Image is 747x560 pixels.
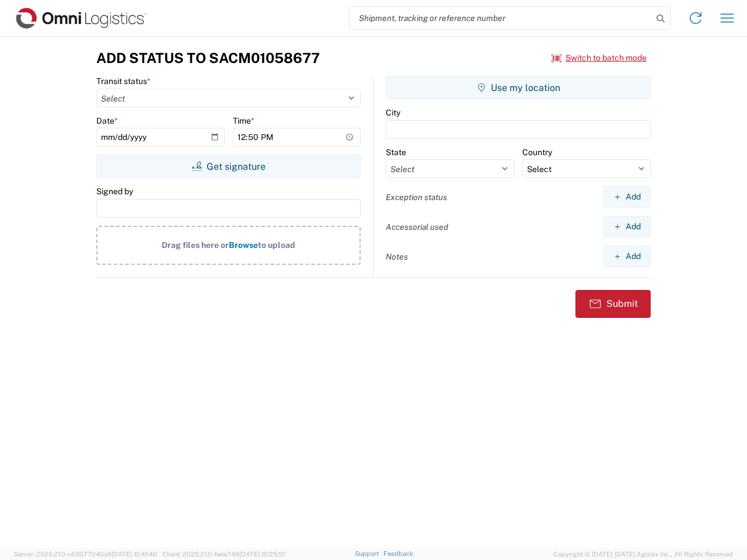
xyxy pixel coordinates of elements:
button: Add [603,246,651,267]
button: Add [603,186,651,208]
span: [DATE] 10:25:10 [239,551,285,558]
label: Exception status [386,192,447,202]
span: Copyright © [DATE]-[DATE] Agistix Inc., All Rights Reserved [553,549,733,559]
span: Client: 2025.21.0-faee749 [162,551,285,558]
button: Submit [575,290,651,318]
span: Server: 2025.21.0-c63077040a8 [14,551,157,558]
span: to upload [258,240,295,250]
label: Date [96,116,118,126]
label: State [386,147,406,157]
label: Signed by [96,186,133,197]
label: Notes [386,251,408,262]
h3: Add Status to SACM01058677 [96,50,320,66]
button: Switch to batch mode [551,48,647,68]
a: Support [355,550,384,557]
span: Drag files here or [162,240,229,250]
button: Use my location [386,76,651,99]
label: City [386,107,400,118]
label: Accessorial used [386,222,448,232]
a: Feedback [383,550,413,557]
input: Shipment, tracking or reference number [350,7,652,29]
label: Time [233,116,254,126]
label: Country [522,147,552,157]
button: Add [603,216,651,237]
span: [DATE] 10:41:40 [111,551,157,558]
button: Get signature [96,155,361,178]
label: Transit status [96,76,151,86]
span: Browse [229,240,258,250]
